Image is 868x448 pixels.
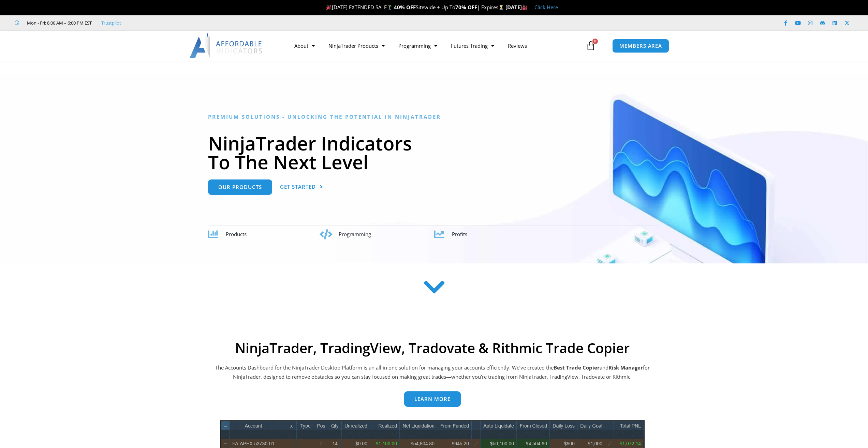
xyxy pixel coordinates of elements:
a: Get Started [280,179,323,195]
strong: 40% OFF [394,4,416,11]
strong: 70% OFF [455,4,477,11]
span: Mon - Fri: 8:00 AM – 6:00 PM EST [25,19,92,27]
h1: NinjaTrader Indicators To The Next Level [208,134,660,171]
a: Futures Trading [444,38,501,54]
a: About [288,38,322,54]
span: Products [226,231,247,237]
a: Our Products [208,179,272,195]
span: [DATE] EXTENDED SALE Sitewide + Up To | Expires [325,4,505,11]
img: 🎉 [326,5,332,10]
nav: Menu [288,38,584,54]
a: Trustpilot [101,19,121,27]
b: Best Trade Copier [554,364,600,371]
span: Learn more [414,396,451,402]
img: 🏭 [522,5,527,10]
span: MEMBERS AREA [619,43,662,48]
a: Click Here [534,4,558,11]
a: Learn more [404,391,461,407]
strong: Risk Manager [608,364,643,371]
span: Our Products [218,185,262,190]
a: MEMBERS AREA [612,39,669,53]
h6: Premium Solutions - Unlocking the Potential in NinjaTrader [208,114,660,120]
a: NinjaTrader Products [322,38,392,54]
span: Get Started [280,184,316,189]
img: ⌛ [499,5,504,10]
a: Programming [392,38,444,54]
img: 🏌️‍♂️ [387,5,392,10]
span: Profits [452,231,467,237]
a: 0 [576,36,606,56]
h2: NinjaTrader, TradingView, Tradovate & Rithmic Trade Copier [214,340,651,356]
strong: [DATE] [505,4,528,11]
img: LogoAI | Affordable Indicators – NinjaTrader [190,33,263,58]
span: 0 [592,39,598,44]
a: Reviews [501,38,534,54]
p: The Accounts Dashboard for the NinjaTrader Desktop Platform is an all in one solution for managin... [214,363,651,382]
span: Programming [339,231,371,237]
